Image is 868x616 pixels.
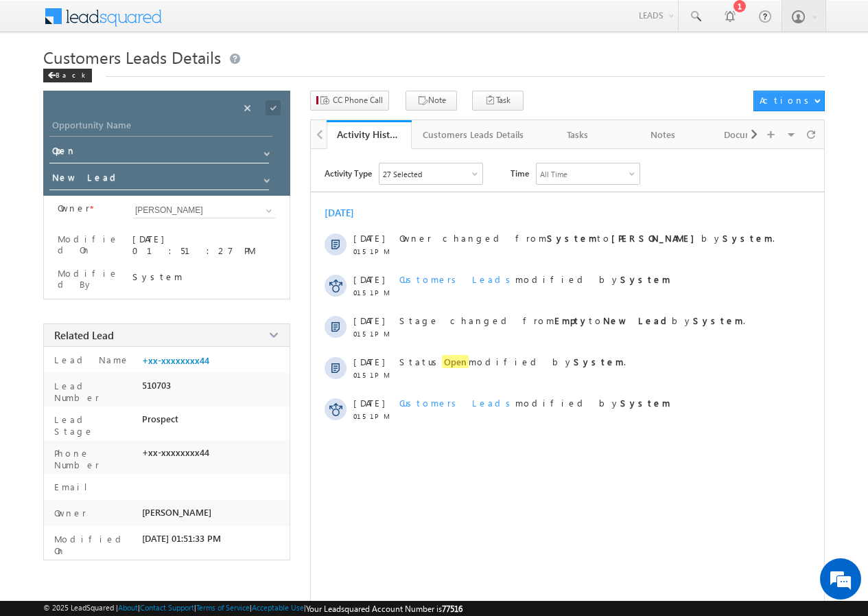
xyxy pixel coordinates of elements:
div: System [132,271,276,282]
button: CC Phone Call [310,91,389,111]
a: Show All Items [257,144,274,157]
label: Lead Name [51,354,130,365]
a: Show All Items [257,170,274,184]
input: Status [49,142,269,163]
div: Tasks [547,126,609,143]
button: Note [406,91,457,111]
button: Actions [753,91,824,111]
div: Documents [717,126,779,143]
div: 27 Selected [383,170,422,179]
span: 01:51 PM [353,247,395,255]
span: 01:51 PM [353,412,395,420]
a: Acceptable Use [252,603,304,612]
div: All Time [540,170,567,179]
a: About [118,603,138,612]
strong: System [723,232,773,244]
label: Modified On [51,533,137,556]
a: Tasks [536,120,621,149]
div: Owner Changed,Status Changed,Stage Changed,Source Changed,Notes & 22 more.. [379,163,482,184]
span: [DATE] [353,356,384,367]
span: [DATE] [353,397,384,409]
li: Activity History [327,120,412,148]
span: 510703 [142,380,171,391]
span: Customers Leads Details [43,46,221,68]
strong: Empty [554,315,589,326]
div: Activity History [337,128,401,141]
strong: System [620,397,670,409]
label: Lead Number [51,380,137,403]
a: +xx-xxxxxxxx44 [142,355,209,366]
a: Terms of Service [196,603,250,612]
span: 01:51 PM [353,330,395,338]
span: [DATE] [353,232,384,244]
span: +xx-xxxxxxxx44 [142,447,209,458]
div: Notes [632,126,694,143]
a: Show All Items [259,204,276,218]
span: CC Phone Call [333,94,383,106]
span: Time [511,163,529,183]
span: Customers Leads [399,397,515,409]
a: Activity History [327,120,412,149]
span: 77516 [442,604,462,614]
strong: System [574,356,624,367]
span: [DATE] 01:51:33 PM [142,533,221,544]
a: Contact Support [140,603,194,612]
span: © 2025 LeadSquared | | | | | [43,603,462,614]
label: Owner [58,203,90,214]
span: 01:51 PM [353,371,395,379]
span: Related Lead [54,328,114,342]
span: Owner changed from to by . [399,232,775,244]
span: [DATE] [353,315,384,326]
strong: [PERSON_NAME] [611,232,701,244]
div: Actions [760,94,814,106]
div: Customers Leads Details [423,126,524,143]
div: [DATE] [325,206,369,219]
strong: System [620,273,670,285]
button: Task [472,91,524,111]
input: Opportunity Name Opportunity Name [49,117,272,137]
span: Your Leadsquared Account Number is [306,604,462,614]
strong: System [693,315,743,326]
span: modified by [399,273,670,285]
span: [DATE] [353,273,384,285]
strong: New Lead [603,315,672,326]
label: Lead Stage [51,413,137,437]
input: Stage [49,169,269,190]
strong: System [547,232,597,244]
label: Owner [51,507,86,518]
a: Customers Leads Details [412,120,536,149]
span: modified by [399,397,670,409]
span: Activity Type [325,163,372,183]
span: Status modified by . [399,355,626,368]
span: Open [442,355,469,368]
label: Phone Number [51,447,137,470]
a: Documents [706,120,791,149]
span: Customers Leads [399,273,515,285]
span: 01:51 PM [353,288,395,297]
div: [DATE] 01:51:27 PM [132,233,276,256]
span: Stage changed from to by . [399,315,745,326]
label: Modified On [58,233,120,255]
a: Notes [621,120,706,149]
span: Prospect [142,413,178,424]
label: Email [51,481,98,492]
label: Modified By [58,268,120,290]
input: Type to Search [132,203,276,218]
div: Back [43,69,92,82]
span: [PERSON_NAME] [142,507,211,518]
